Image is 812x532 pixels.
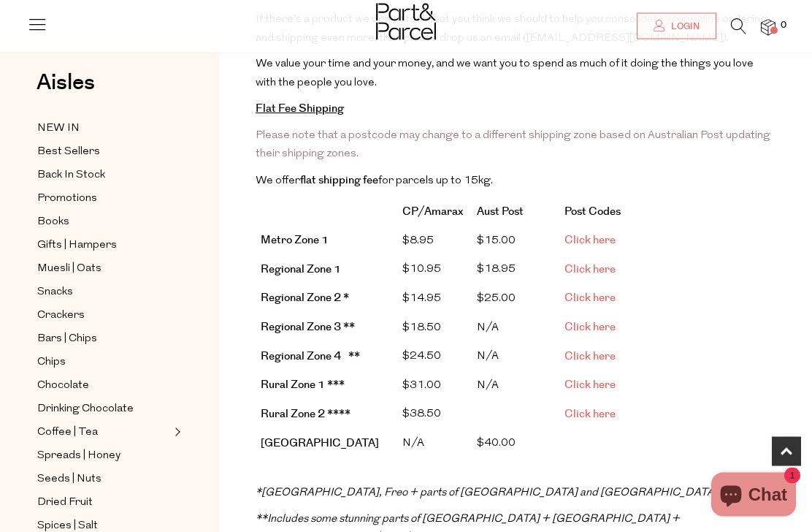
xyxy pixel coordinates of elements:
[564,349,616,365] a: Click here
[37,120,80,137] span: NEW IN
[37,143,100,161] span: Best Sellers
[37,142,170,161] a: Best Sellers
[37,259,170,278] a: Muesli | Oats
[261,349,360,365] b: Regional Zone 4 **
[300,173,378,189] strong: flat shipping fee
[37,423,170,441] a: Coffee | Tea
[564,262,616,278] a: Click here
[37,236,170,254] a: Gifts | Hampers
[564,205,621,220] strong: Post Codes
[37,190,97,208] span: Promotions
[472,227,559,256] td: $15.00
[37,306,170,324] a: Crackers
[477,205,524,220] strong: Aust Post
[37,260,101,278] span: Muesli | Oats
[472,256,559,285] td: $18.95
[777,19,790,32] span: 0
[37,119,170,137] a: NEW IN
[472,372,559,401] td: N/A
[37,283,170,301] a: Snacks
[37,494,93,512] span: Dried Fruit
[37,213,170,231] a: Books
[472,314,559,343] td: N/A
[37,237,117,254] span: Gifts | Hampers
[37,377,89,395] span: Chocolate
[171,423,181,441] button: Expand/Collapse Coffee | Tea
[37,470,170,488] a: Seeds | Nuts
[37,400,170,418] a: Drinking Chocolate
[564,407,616,422] a: Click here
[37,330,170,348] a: Bars | Chips
[376,4,436,40] img: Part&Parcel
[37,446,170,465] a: Spreads | Honey
[37,167,105,184] span: Back In Stock
[37,66,95,99] span: Aisles
[37,284,73,301] span: Snacks
[37,353,170,371] a: Chips
[37,307,85,324] span: Crackers
[761,20,775,35] a: 0
[256,488,718,499] em: * [GEOGRAPHIC_DATA], Freo + parts of [GEOGRAPHIC_DATA] and [GEOGRAPHIC_DATA]
[37,189,170,208] a: Promotions
[37,471,101,488] span: Seeds | Nuts
[402,323,441,334] span: $18.50
[261,262,341,278] b: Regional Zone 1
[564,320,616,335] a: Click here
[37,376,170,395] a: Chocolate
[256,131,770,161] span: Please note that a postcode may change to a different shipping zone based on Australian Post upda...
[564,233,616,248] a: Click here
[707,473,800,520] inbox-online-store-chat: Shopify online store chat
[261,436,379,452] strong: [GEOGRAPHIC_DATA]
[637,13,716,39] a: Login
[37,166,170,184] a: Back In Stock
[477,438,516,449] span: $ 40.00
[397,430,472,459] td: N/A
[37,213,69,231] span: Books
[402,409,441,420] span: $38.50
[37,354,66,371] span: Chips
[402,381,441,392] span: $31.00
[37,493,170,512] a: Dried Fruit
[397,227,472,256] td: $8.95
[37,72,95,108] a: Aisles
[37,424,98,441] span: Coffee | Tea
[256,102,344,117] strong: Flat Fee Shipping
[397,285,472,314] td: $14.95
[564,291,616,306] a: Click here
[256,176,493,187] span: We offer for parcels up to 15kg.
[37,400,134,418] span: Drinking Chocolate
[256,59,754,89] span: We value your time and your money, and we want you to spend as much of it doing the things you lo...
[472,343,559,372] td: N/A
[261,233,329,248] strong: Metro Zone 1
[667,20,700,33] span: Login
[397,256,472,285] td: $10.95
[472,285,559,314] td: $25.00
[37,447,120,465] span: Spreads | Honey
[261,378,345,393] strong: Rural Zone 1 ***
[261,291,349,306] b: Regional Zone 2 *
[261,320,355,335] b: Regional Zone 3 **
[402,205,463,220] strong: CP/Amarax
[564,378,616,393] a: Click here
[37,330,97,348] span: Bars | Chips
[397,343,472,372] td: $24.50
